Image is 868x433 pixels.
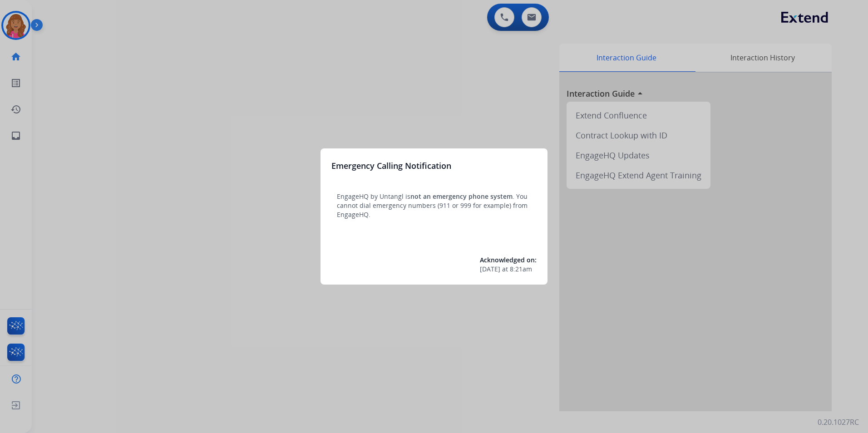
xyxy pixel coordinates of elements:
[480,256,537,264] span: Acknowledged on:
[480,265,537,274] div: at
[818,417,859,428] p: 0.20.1027RC
[331,159,451,172] h3: Emergency Calling Notification
[510,265,532,274] span: 8:21am
[480,265,500,274] span: [DATE]
[410,192,513,201] span: not an emergency phone system
[337,192,531,219] p: EngageHQ by Untangl is . You cannot dial emergency numbers (911 or 999 for example) from EngageHQ.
